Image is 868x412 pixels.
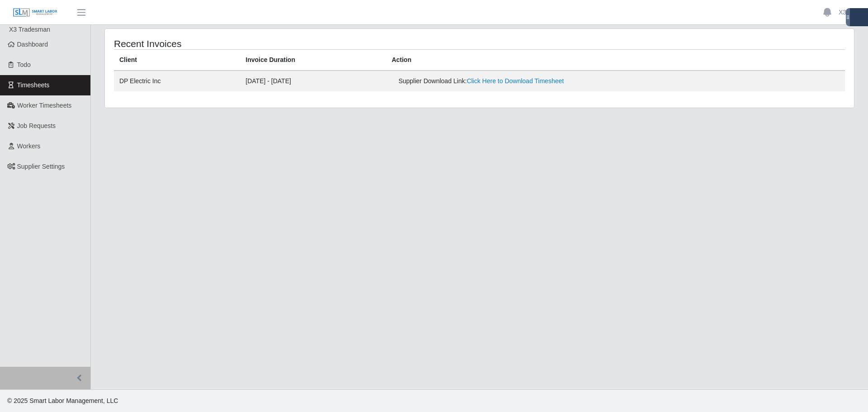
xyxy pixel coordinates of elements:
span: Todo [17,61,31,68]
span: Timesheets [17,81,50,89]
td: DP Electric Inc [114,71,240,91]
a: X3 Team [839,8,863,17]
th: Client [114,50,240,71]
img: SLM Logo [13,8,58,18]
h4: Recent Invoices [114,38,410,49]
th: Invoice Duration [240,50,386,71]
span: Job Requests [17,122,56,129]
span: Worker Timesheets [17,102,71,109]
a: Click Here to Download Timesheet [467,77,564,85]
span: Workers [17,142,41,150]
div: Supplier Download Link: [398,76,683,86]
span: X3 Tradesman [9,26,50,33]
span: Supplier Settings [17,163,65,170]
span: Dashboard [17,41,48,48]
th: Action [386,50,845,71]
span: © 2025 Smart Labor Management, LLC [7,397,118,404]
td: [DATE] - [DATE] [240,71,386,91]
